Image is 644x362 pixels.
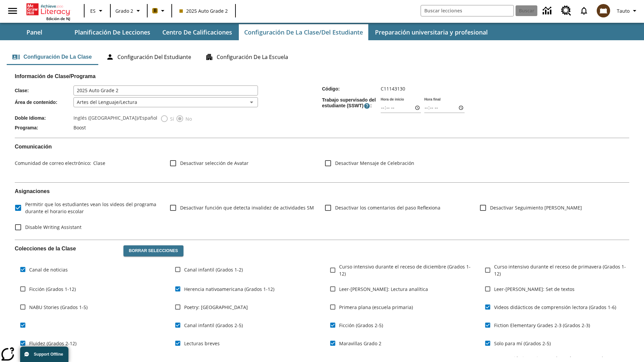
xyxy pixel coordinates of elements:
[322,97,381,109] span: Trabajo supervisado del estudiante (SSWT) :
[73,124,86,131] span: Boost
[184,340,220,347] span: Lecturas breves
[34,352,63,357] span: Support Offline
[91,160,105,166] span: Clase
[494,286,575,293] span: Leer-[PERSON_NAME]: Set de textos
[15,143,629,177] div: Comunicación
[557,2,575,20] a: Centro de recursos, Se abrirá en una pestaña nueva.
[15,88,73,93] span: Clase :
[424,97,440,102] label: Hora final
[381,85,405,92] span: C11143130
[15,100,73,105] span: Área de contenido :
[73,97,258,107] div: Artes del Lenguaje/Lectura
[575,2,593,19] a: Notificaciones
[25,224,82,231] span: Disable Writing Assistant
[15,188,629,194] h2: Asignaciones
[15,125,73,130] span: Programa :
[490,204,582,211] span: Desactivar Seguimiento [PERSON_NAME]
[26,3,70,16] a: Portada
[335,204,440,211] span: Desactivar los comentarios del paso Reflexiona
[339,322,383,329] span: Ficción (Grados 2-5)
[69,24,156,40] button: Planificación de lecciones
[15,115,73,121] span: Doble Idioma :
[494,340,551,347] span: Solo para mí (Grados 2-5)
[115,7,133,14] span: Grado 2
[154,6,157,15] span: B
[539,2,557,20] a: Centro de información
[494,263,629,277] span: Curso intensivo durante el receso de primavera (Grados 1-12)
[15,79,629,132] div: Información de Clase/Programa
[20,347,68,362] button: Support Offline
[15,188,629,234] div: Asignaciones
[26,2,70,21] div: Portada
[593,2,614,19] button: Escoja un nuevo avatar
[184,286,274,293] span: Herencia nativoamericana (Grados 1-12)
[29,340,76,347] span: Fluidez (Grados 2-12)
[617,7,630,14] span: Tauto
[46,16,70,21] span: Edición de NJ
[7,49,637,65] div: Configuración de la clase/del estudiante
[339,286,428,293] span: Leer-[PERSON_NAME]: Lectura analítica
[339,304,413,311] span: Primera plana (escuela primaria)
[157,24,237,40] button: Centro de calificaciones
[381,97,404,102] label: Hora de inicio
[364,103,370,109] button: El Tiempo Supervisado de Trabajo Estudiantil es el período durante el cual los estudiantes pueden...
[15,240,629,357] div: Colecciones de la Clase
[179,7,228,14] span: 2025 Auto Grade 2
[184,266,243,273] span: Canal infantil (Grados 1-2)
[370,24,493,40] button: Preparación universitaria y profesional
[15,245,118,252] h2: Colecciones de la Clase
[184,115,192,122] span: No
[29,286,76,293] span: Ficción (Grados 1-12)
[494,322,590,329] span: Fiction Elementary Grades 2-3 (Grados 2-3)
[73,85,258,96] input: Clase
[113,5,145,17] button: Grado: Grado 2, Elige un grado
[150,5,169,17] button: Boost El color de la clase es anaranjado claro. Cambiar el color de la clase.
[339,340,381,347] span: Maravillas Grado 2
[184,322,243,329] span: Canal infantil (Grados 2-5)
[101,49,197,65] button: Configuración del estudiante
[421,5,514,16] input: Buscar campo
[200,49,293,65] button: Configuración de la escuela
[1,24,68,40] button: Panel
[180,204,314,211] span: Desactivar función que detecta invalidez de actividades SM
[29,304,88,311] span: NABU Stories (Grados 1-5)
[184,304,248,311] span: Poetry: [GEOGRAPHIC_DATA]
[123,245,183,257] button: Borrar selecciones
[29,266,68,273] span: Canal de noticias
[322,86,381,92] span: Código :
[614,5,641,17] button: Perfil/Configuración
[15,143,629,150] h2: Comunicación
[15,160,91,166] span: Comunidad de correo electrónico :
[87,5,108,17] button: Lenguaje: ES, Selecciona un idioma
[180,160,249,167] span: Desactivar selección de Avatar
[90,7,96,14] span: ES
[73,115,157,123] label: Inglés ([GEOGRAPHIC_DATA])/Español
[597,4,610,17] img: avatar image
[335,160,414,167] span: Desactivar Mensaje de Celebración
[25,201,159,215] span: Permitir que los estudiantes vean los videos del programa durante el horario escolar
[494,304,616,311] span: Videos didácticos de comprensión lectora (Grados 1-6)
[239,24,368,40] button: Configuración de la clase/del estudiante
[3,1,22,21] button: Abrir el menú lateral
[15,73,629,79] h2: Información de Clase/Programa
[168,115,174,122] span: Sí
[7,49,97,65] button: Configuración de la clase
[339,263,474,277] span: Curso intensivo durante el receso de diciembre (Grados 1-12)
